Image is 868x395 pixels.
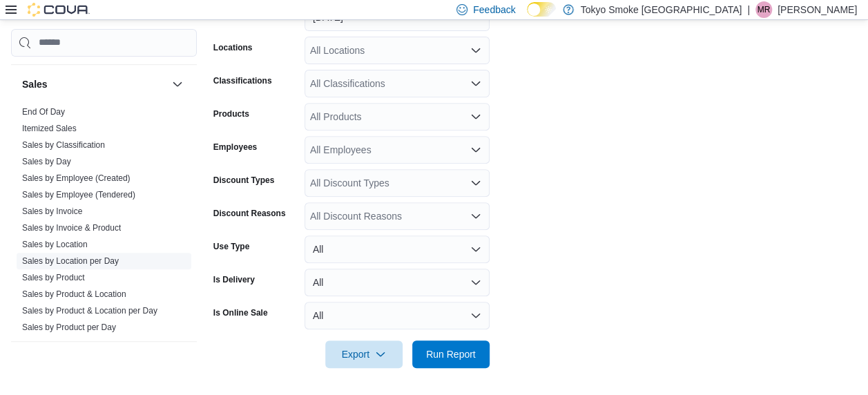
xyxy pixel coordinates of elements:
input: Dark Mode [527,2,556,17]
button: Open list of options [470,78,481,89]
button: Open list of options [470,211,481,222]
label: Discount Reasons [213,208,286,219]
button: Run Report [412,340,490,368]
a: Sales by Location [22,240,88,249]
span: Sales by Employee (Created) [22,173,131,184]
label: Locations [213,42,253,53]
span: Export [334,340,394,368]
button: Open list of options [470,177,481,189]
span: Sales by Classification [22,139,105,151]
button: Sales [169,76,186,93]
div: Sales [11,104,197,341]
a: Sales by Day [22,157,71,166]
img: Cova [28,3,90,17]
span: Run Report [426,347,476,361]
a: Sales by Invoice & Product [22,223,121,233]
button: Open list of options [470,111,481,122]
label: Discount Types [213,175,274,186]
p: | [747,1,750,18]
a: Itemized Sales [22,124,77,133]
label: Classifications [213,75,272,86]
a: Sales by Classification [22,140,105,150]
button: Open list of options [470,45,481,56]
h3: Sales [22,77,48,91]
a: Sales by Employee (Tendered) [22,190,135,200]
label: Products [213,108,249,119]
span: Sales by Invoice [22,206,82,217]
button: Sales [22,77,166,91]
p: Tokyo Smoke [GEOGRAPHIC_DATA] [581,1,742,18]
span: Itemized Sales [22,123,77,134]
div: Mariana Reimer [755,1,772,18]
p: [PERSON_NAME] [778,1,857,18]
label: Is Online Sale [213,307,268,318]
span: Sales by Location [22,239,88,250]
span: Sales by Employee (Tendered) [22,189,135,200]
span: MR [758,1,771,18]
a: End Of Day [22,107,65,117]
button: All [305,269,490,296]
span: Feedback [473,3,515,17]
label: Use Type [213,241,249,252]
button: All [305,235,490,263]
span: Sales by Product & Location [22,289,126,300]
span: Sales by Product [22,272,85,283]
span: End Of Day [22,106,65,117]
span: Sales by Product & Location per Day [22,305,157,316]
span: Sales by Invoice & Product [22,222,121,233]
span: Sales by Day [22,156,71,167]
button: Open list of options [470,144,481,155]
a: Sales by Location per Day [22,256,119,266]
span: Sales by Product per Day [22,322,116,333]
label: Is Delivery [213,274,255,285]
a: Sales by Product & Location [22,289,126,299]
span: Sales by Location per Day [22,256,119,267]
button: Export [325,340,403,368]
button: All [305,302,490,329]
a: Sales by Product [22,273,85,282]
a: Sales by Employee (Created) [22,173,131,183]
a: Sales by Invoice [22,206,82,216]
a: Sales by Product per Day [22,322,116,332]
label: Employees [213,142,257,153]
a: Sales by Product & Location per Day [22,306,157,316]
